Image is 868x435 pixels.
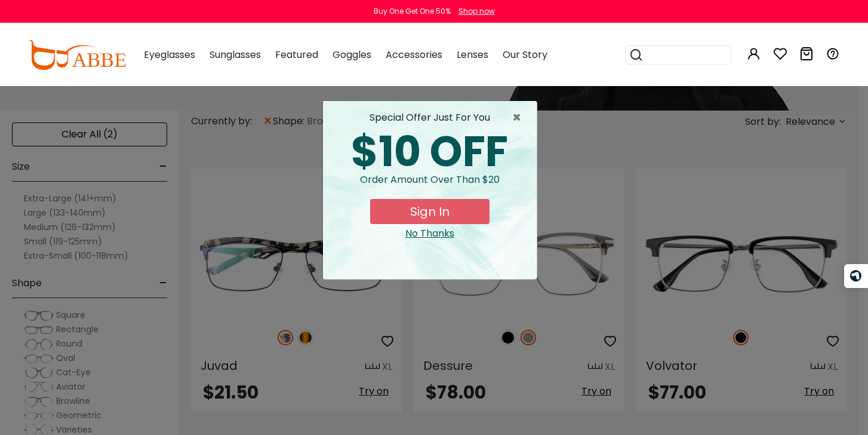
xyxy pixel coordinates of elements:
[210,48,261,62] span: Sunglasses
[512,111,527,125] span: ×
[370,199,490,224] button: Sign In
[333,226,527,241] div: Close
[28,40,126,70] img: abbeglasses.com
[453,6,495,16] a: Shop now
[333,48,371,62] span: Goggles
[333,131,527,173] div: $10 OFF
[333,173,527,199] div: Order amount over than $20
[275,48,318,62] span: Featured
[333,111,527,125] div: special offer just for you
[457,48,488,62] span: Lenses
[374,6,451,17] div: Buy One Get One 50%
[512,111,527,125] button: Close
[503,48,547,62] span: Our Story
[386,48,442,62] span: Accessories
[458,6,495,17] div: Shop now
[144,48,195,62] span: Eyeglasses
